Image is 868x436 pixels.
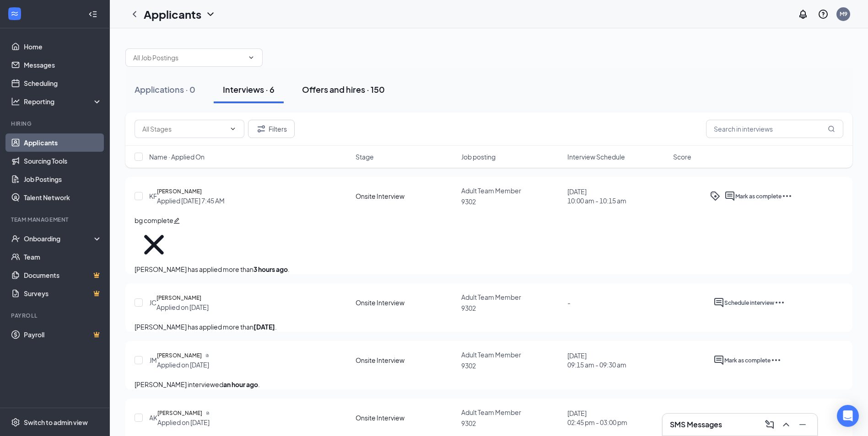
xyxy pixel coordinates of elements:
[356,298,404,307] div: Onsite Interview
[724,191,735,202] svg: ActiveChat
[710,191,721,202] svg: ActiveTag
[149,298,156,307] div: JC
[782,191,793,202] svg: Ellipses
[248,120,295,138] button: Filter Filters
[771,412,782,423] svg: Ellipses
[205,9,216,20] svg: ChevronDown
[356,356,404,365] div: Onsite Interview
[253,265,288,273] b: 3 hours ago
[157,187,202,196] h5: [PERSON_NAME]
[837,405,859,427] div: Open Intercom Messenger
[828,125,835,133] svg: MagnifyingGlass
[24,97,102,106] div: Reporting
[149,413,157,422] div: AK
[205,354,209,357] svg: Document
[713,412,724,423] svg: ActiveChat
[356,413,404,422] div: Onsite Interview
[24,325,102,344] a: PayrollCrown
[461,303,561,313] p: 9302
[24,248,102,266] a: Team
[762,417,777,432] button: ComposeMessage
[798,9,809,20] svg: Notifications
[24,56,102,74] a: Messages
[24,418,88,427] div: Switch to admin view
[818,9,829,20] svg: QuestionInfo
[670,420,722,430] h3: SMS Messages
[24,170,102,188] a: Job Postings
[461,351,521,359] span: Adult Team Member
[157,409,202,418] h5: [PERSON_NAME]
[135,84,195,95] div: Applications · 0
[173,218,180,224] span: edit
[673,152,691,161] span: Score
[461,361,561,370] p: 9302
[11,312,100,319] div: Payroll
[24,284,102,303] a: SurveysCrown
[135,322,843,332] p: [PERSON_NAME] has applied more than .
[156,303,209,312] div: Applied on [DATE]
[88,10,97,19] svg: Collapse
[144,6,201,22] h1: Applicants
[724,355,771,366] button: Mark as complete
[157,360,209,369] div: Applied on [DATE]
[157,351,202,360] h5: [PERSON_NAME]
[24,74,102,92] a: Scheduling
[567,418,627,427] span: 02:45 pm - 03:00 pm
[24,152,102,170] a: Sourcing Tools
[461,197,561,206] p: 9302
[724,412,771,423] button: Mark as complete
[133,53,244,63] input: All Job Postings
[11,234,20,243] svg: UserCheck
[135,379,843,389] p: [PERSON_NAME] interviewed .
[771,355,782,366] svg: Ellipses
[461,419,561,428] p: 9302
[779,417,793,432] button: ChevronUp
[356,152,374,161] span: Stage
[11,120,100,128] div: Hiring
[24,37,102,56] a: Home
[24,133,102,152] a: Applicants
[11,216,100,223] div: Team Management
[797,419,808,430] svg: Minimize
[149,356,157,365] div: JM
[567,351,626,369] div: [DATE]
[248,54,255,61] svg: ChevronDown
[567,187,626,205] div: [DATE]
[223,84,275,95] div: Interviews · 6
[10,9,19,18] svg: WorkstreamLogo
[356,191,404,201] div: Onsite Interview
[223,380,258,388] b: an hour ago
[735,193,782,200] span: Mark as complete
[567,152,625,161] span: Interview Schedule
[461,152,496,161] span: Job posting
[567,196,626,205] span: 10:00 am - 10:15 am
[129,9,140,20] svg: ChevronLeft
[735,191,782,202] button: Mark as complete
[229,125,237,133] svg: ChevronDown
[567,360,626,369] span: 09:15 am - 09:30 am
[135,225,173,264] svg: Cross
[724,297,774,308] button: Schedule interview
[135,216,173,224] span: bg complete
[24,188,102,207] a: Talent Network
[764,419,775,430] svg: ComposeMessage
[567,409,627,427] div: [DATE]
[774,297,785,308] svg: Ellipses
[724,357,771,364] span: Mark as complete
[206,411,210,415] svg: Document
[142,124,226,134] input: All Stages
[135,264,843,274] p: [PERSON_NAME] has applied more than .
[253,323,275,331] b: [DATE]
[11,418,20,427] svg: Settings
[24,234,94,243] div: Onboarding
[713,297,724,308] svg: ActiveChat
[149,152,205,161] span: Name · Applied On
[781,419,792,430] svg: ChevronUp
[713,355,724,366] svg: ActiveChat
[840,10,847,18] div: M9
[461,293,521,301] span: Adult Team Member
[157,196,225,205] div: Applied [DATE] 7:45 AM
[149,191,157,201] div: KF
[795,417,810,432] button: Minimize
